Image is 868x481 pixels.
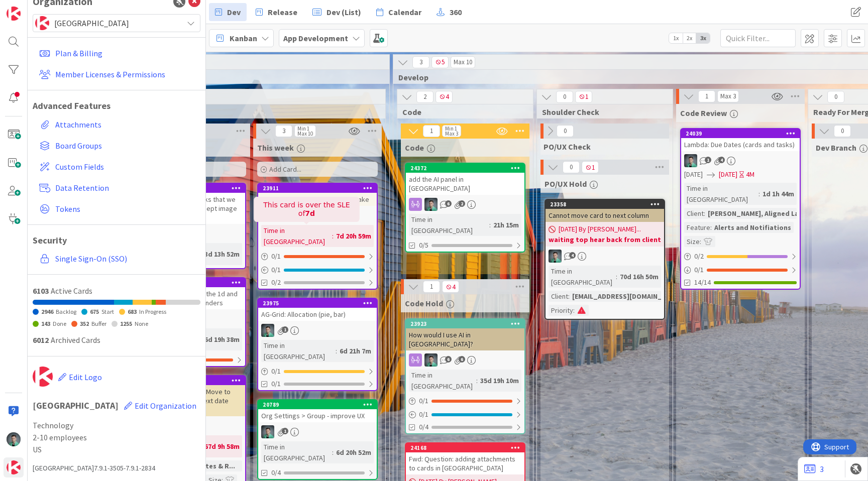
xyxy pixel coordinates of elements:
[489,219,491,230] span: :
[409,370,476,392] div: Time in [GEOGRAPHIC_DATA]
[33,443,200,455] span: US
[35,44,200,62] a: Plan & Billing
[33,235,200,246] h1: Security
[546,209,664,222] div: Cannot move card to next column
[55,161,196,173] span: Custom Fields
[680,108,727,118] span: Code Review
[570,291,685,302] div: [EMAIL_ADDRESS][DOMAIN_NAME]
[33,463,200,473] div: [GEOGRAPHIC_DATA] 7.9.1-3505-7.9.1-2834
[370,3,427,21] a: Calendar
[616,271,617,282] span: :
[209,3,247,21] a: Dev
[202,334,242,345] div: 6d 19h 38m
[261,425,274,438] img: VP
[569,252,576,259] span: 4
[33,334,200,346] div: Archived Cards
[710,222,712,233] span: :
[549,305,573,316] div: Priority
[271,265,281,275] span: 0 / 1
[69,372,102,382] span: Edit Logo
[202,441,242,452] div: 67d 9h 58m
[275,125,292,137] span: 3
[271,379,281,389] span: 0/1
[712,222,794,233] div: Alerts and Notifiations
[334,447,374,458] div: 6d 20h 52m
[7,432,21,446] img: VP
[41,320,50,327] span: 143
[684,183,758,205] div: Time in [GEOGRAPHIC_DATA]
[718,157,725,163] span: 4
[700,236,701,247] span: :
[550,201,664,208] div: 23358
[55,203,196,215] span: Tokens
[557,125,574,137] span: 0
[257,399,378,480] a: 20789Org Settings > Group - improve UXVPTime in [GEOGRAPHIC_DATA]:6d 20h 52m0/4
[410,165,524,172] div: 24372
[546,200,664,209] div: 23358
[406,408,524,421] div: 0/1
[80,320,89,327] span: 352
[409,214,489,236] div: Time in [GEOGRAPHIC_DATA]
[445,356,452,363] span: 6
[55,182,196,194] span: Data Retention
[258,250,377,263] div: 0/1
[258,299,377,321] div: 23975AG-Grid: Allocation (pie, bar)
[445,131,458,136] div: Max 3
[135,401,196,411] span: Edit Organization
[478,375,521,386] div: 35d 19h 10m
[445,200,452,207] span: 6
[698,90,715,102] span: 1
[556,91,573,103] span: 0
[35,65,200,83] a: Member Licenses & Permissions
[257,298,378,391] a: 23975AG-Grid: Allocation (pie, bar)VPTime in [GEOGRAPHIC_DATA]:6d 21h 7m0/10/1
[258,193,377,206] div: Develop an app and grow with Make
[35,115,200,134] a: Attachments
[546,250,664,263] div: VP
[258,184,377,193] div: 23911
[681,129,800,151] div: 24039Lambda: Due Dates (cards and tasks)
[549,291,568,302] div: Client
[406,395,524,407] div: 0/1
[257,143,294,153] span: This week
[683,33,696,43] span: 2x
[681,250,800,263] div: 0/2
[35,137,200,155] a: Board Groups
[227,6,241,18] span: Dev
[694,277,711,288] span: 14/14
[684,154,697,167] img: VP
[139,308,166,315] span: In Progress
[684,236,700,247] div: Size
[549,250,562,263] img: VP
[423,125,440,137] span: 1
[258,365,377,378] div: 0/1
[406,443,524,452] div: 24168
[544,142,591,152] span: PO/UX Check
[297,126,309,131] div: Min 1
[419,396,428,406] span: 0 / 1
[436,91,453,103] span: 4
[56,308,76,315] span: Backlog
[834,125,851,137] span: 0
[258,324,377,337] div: VP
[306,3,367,21] a: Dev (List)
[327,6,361,18] span: Dev (List)
[686,130,800,137] div: 24039
[406,353,524,367] div: VP
[332,230,334,242] span: :
[410,444,524,451] div: 24168
[282,428,288,434] span: 1
[258,201,356,218] h5: This card is over the SLE of
[406,164,524,173] div: 24372
[412,56,429,68] span: 3
[33,286,49,296] span: 6103
[804,463,824,475] a: 3
[681,138,800,151] div: Lambda: Due Dates (cards and tasks)
[680,128,801,290] a: 24039Lambda: Due Dates (cards and tasks)VP[DATE][DATE]4MTime in [GEOGRAPHIC_DATA]:1d 1h 44mClient...
[35,16,49,30] img: avatar
[746,169,754,180] div: 4M
[334,230,374,242] div: 7d 20h 59m
[55,140,196,152] span: Board Groups
[7,7,21,21] img: Visit kanbanzone.com
[337,345,374,356] div: 6d 21h 7m
[720,94,736,99] div: Max 3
